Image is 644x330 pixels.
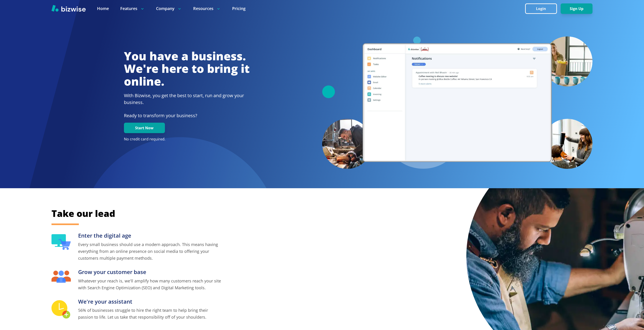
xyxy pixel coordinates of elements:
h3: Grow your customer base [78,268,222,276]
a: Home [97,6,109,11]
img: We're your assistant Icon [51,300,71,319]
p: Every small business should use a modern approach. This means having everything from an online pr... [78,241,222,261]
h2: Take our lead [51,207,393,220]
p: 56% of businesses struggle to hire the right team to help bring their passion to life. Let us tak... [78,307,222,320]
h3: Enter the digital age [78,232,222,239]
button: Login [525,3,557,14]
a: Login [525,7,561,11]
a: Start Now [124,126,165,130]
p: No credit card required. [124,137,250,142]
a: Pricing [232,6,246,11]
p: Resources [193,6,221,11]
p: Company [156,6,182,11]
p: Ready to transform your business? [124,112,250,119]
button: Sign Up [561,3,593,14]
a: Sign Up [561,7,593,11]
p: Features [120,6,145,11]
h2: With Bizwise, you get the best to start, run and grow your business. [124,92,250,106]
img: Grow your customer base Icon [51,271,71,283]
img: Enter the digital age Icon [51,234,71,250]
p: Whatever your reach is, we'll amplify how many customers reach your site with Search Engine Optim... [78,277,222,291]
h3: We're your assistant [78,298,222,305]
img: Bizwise Logo [51,5,86,12]
h1: You have a business. We're here to bring it online. [124,50,250,88]
button: Start Now [124,123,165,133]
